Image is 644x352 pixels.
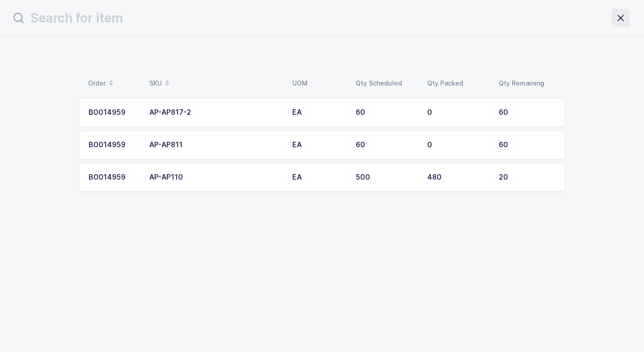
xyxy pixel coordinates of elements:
[292,108,345,117] div: EA
[356,141,416,149] div: 60
[149,173,282,181] div: AP-AP110
[499,141,555,149] div: 60
[89,141,139,149] div: B0014959
[427,80,488,87] div: Qty Packed
[427,173,488,181] div: 480
[292,173,345,181] div: EA
[427,108,488,117] div: 0
[499,173,555,181] div: 20
[499,80,559,87] div: Qty Remaining
[427,141,488,149] div: 0
[88,76,139,91] div: Order
[499,108,555,117] div: 60
[89,108,139,117] div: B0014959
[149,141,282,149] div: AP-AP811
[149,108,282,117] div: AP-AP817-2
[356,80,416,87] div: Qty Scheduled
[612,9,630,27] button: close drawer
[89,173,139,181] div: B0014959
[292,141,345,149] div: EA
[356,173,416,181] div: 500
[149,76,282,91] div: SKU
[292,80,345,87] div: UOM
[356,108,416,117] div: 60
[11,7,612,29] input: Search for item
